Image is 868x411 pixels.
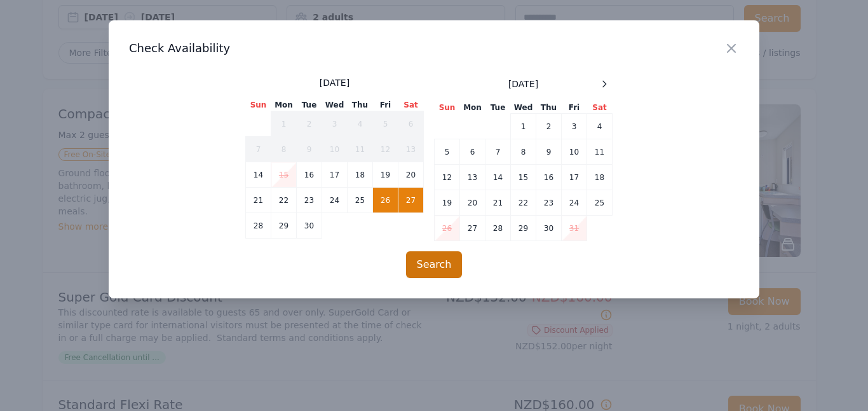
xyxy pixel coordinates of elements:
[562,102,587,114] th: Fri
[511,165,536,190] td: 15
[373,162,398,188] td: 19
[435,139,460,165] td: 5
[271,137,297,162] td: 8
[246,213,271,239] td: 28
[348,137,373,162] td: 11
[536,139,562,165] td: 9
[485,216,511,241] td: 28
[562,114,587,139] td: 3
[511,190,536,216] td: 22
[460,102,485,114] th: Mon
[485,165,511,190] td: 14
[587,114,613,139] td: 4
[406,251,463,278] button: Search
[511,216,536,241] td: 29
[322,162,348,188] td: 17
[271,213,297,239] td: 29
[373,188,398,213] td: 26
[536,216,562,241] td: 30
[398,188,424,213] td: 27
[536,114,562,139] td: 2
[297,99,322,111] th: Tue
[246,162,271,188] td: 14
[348,111,373,137] td: 4
[536,165,562,190] td: 16
[320,76,349,89] span: [DATE]
[398,162,424,188] td: 20
[587,139,613,165] td: 11
[322,99,348,111] th: Wed
[129,41,739,56] h3: Check Availability
[348,188,373,213] td: 25
[435,102,460,114] th: Sun
[460,139,485,165] td: 6
[460,165,485,190] td: 13
[435,165,460,190] td: 12
[511,139,536,165] td: 8
[297,111,322,137] td: 2
[435,190,460,216] td: 19
[562,139,587,165] td: 10
[373,137,398,162] td: 12
[587,102,613,114] th: Sat
[460,190,485,216] td: 20
[322,111,348,137] td: 3
[297,162,322,188] td: 16
[398,137,424,162] td: 13
[271,111,297,137] td: 1
[536,102,562,114] th: Thu
[322,188,348,213] td: 24
[297,213,322,239] td: 30
[587,165,613,190] td: 18
[485,190,511,216] td: 21
[297,137,322,162] td: 9
[348,162,373,188] td: 18
[508,78,538,90] span: [DATE]
[511,102,536,114] th: Wed
[297,188,322,213] td: 23
[373,111,398,137] td: 5
[460,216,485,241] td: 27
[246,188,271,213] td: 21
[562,216,587,241] td: 31
[348,99,373,111] th: Thu
[485,102,511,114] th: Tue
[373,99,398,111] th: Fri
[398,111,424,137] td: 6
[246,99,271,111] th: Sun
[587,190,613,216] td: 25
[562,190,587,216] td: 24
[271,99,297,111] th: Mon
[271,162,297,188] td: 15
[271,188,297,213] td: 22
[511,114,536,139] td: 1
[246,137,271,162] td: 7
[536,190,562,216] td: 23
[398,99,424,111] th: Sat
[435,216,460,241] td: 26
[562,165,587,190] td: 17
[485,139,511,165] td: 7
[322,137,348,162] td: 10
